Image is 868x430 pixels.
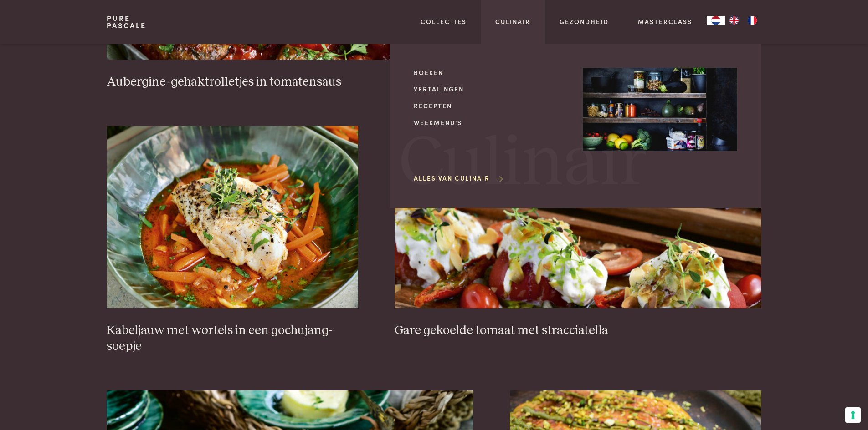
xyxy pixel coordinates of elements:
[395,126,761,338] a: Gare gekoelde tomaat met stracciatella Gare gekoelde tomaat met stracciatella
[107,15,146,29] a: PurePascale
[414,173,504,183] a: Alles van Culinair
[725,16,743,25] a: EN
[399,129,647,198] span: Culinair
[707,16,761,25] aside: Language selected: Nederlands
[395,126,761,308] img: Gare gekoelde tomaat met stracciatella
[414,68,568,77] a: Boeken
[725,16,761,25] ul: Language list
[107,126,358,354] a: Kabeljauw met wortels in een gochujang-soepje Kabeljauw met wortels in een gochujang-soepje
[583,68,737,152] img: Culinair
[638,17,692,26] a: Masterclass
[560,17,609,26] a: Gezondheid
[495,17,530,26] a: Culinair
[421,17,467,26] a: Collecties
[707,16,725,25] div: Language
[414,84,568,94] a: Vertalingen
[707,16,725,25] a: NL
[395,323,761,339] h3: Gare gekoelde tomaat met stracciatella
[414,118,568,127] a: Weekmenu's
[107,126,358,308] img: Kabeljauw met wortels in een gochujang-soepje
[107,323,358,354] h3: Kabeljauw met wortels in een gochujang-soepje
[107,74,416,90] h3: Aubergine-gehaktrolletjes in tomatensaus
[414,101,568,111] a: Recepten
[743,16,761,25] a: FR
[845,407,861,423] button: Uw voorkeuren voor toestemming voor trackingtechnologieën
